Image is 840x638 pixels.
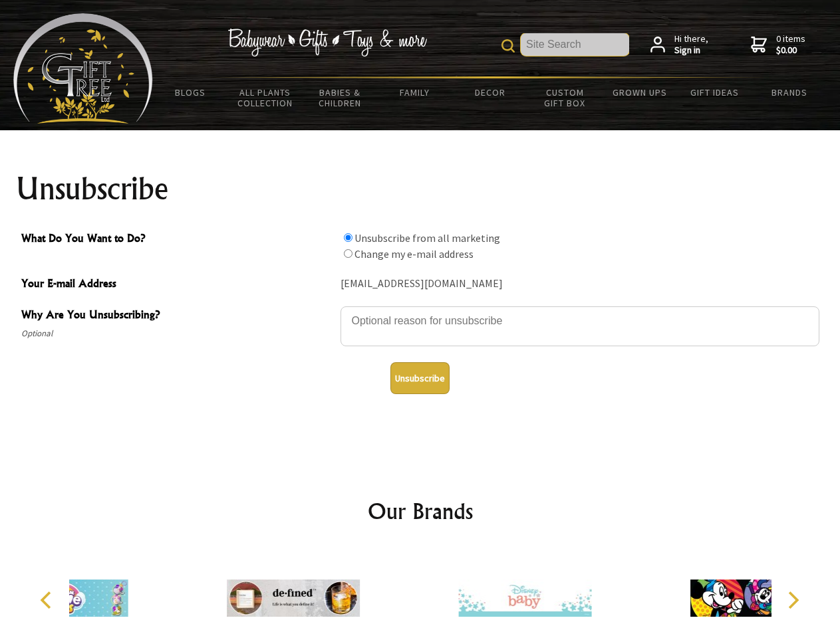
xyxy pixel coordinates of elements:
a: Custom Gift Box [527,78,603,117]
h1: Unsubscribe [16,173,825,205]
a: Decor [452,78,527,106]
span: 0 items [776,33,805,56]
h2: Our Brands [27,495,814,527]
a: Family [378,78,453,106]
span: What Do You Want to Do? [21,230,334,249]
a: Gift Ideas [677,78,752,106]
a: BLOGS [153,78,228,106]
label: Change my e-mail address [354,247,474,261]
span: Optional [21,326,334,342]
input: What Do You Want to Do? [344,233,352,242]
span: Your E-mail Address [21,275,334,294]
a: 0 items$0.00 [751,33,805,56]
a: Babies & Children [303,78,378,117]
img: Babyware - Gifts - Toys and more... [13,13,153,124]
input: What Do You Want to Do? [344,249,352,258]
button: Unsubscribe [390,362,450,394]
img: product search [501,39,515,53]
span: Why Are You Unsubscribing? [21,306,334,326]
input: Site Search [521,33,629,56]
img: Babywear - Gifts - Toys & more [227,29,427,56]
div: [EMAIL_ADDRESS][DOMAIN_NAME] [341,274,819,294]
label: Unsubscribe from all marketing [354,231,500,245]
strong: Sign in [674,45,708,56]
strong: $0.00 [776,45,805,56]
a: Grown Ups [602,78,677,106]
button: Next [778,585,807,615]
a: Hi there,Sign in [650,33,708,56]
span: Hi there, [674,33,708,56]
a: Brands [752,78,827,106]
button: Previous [33,585,63,615]
textarea: Why Are You Unsubscribing? [341,306,819,346]
a: All Plants Collection [228,78,303,117]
